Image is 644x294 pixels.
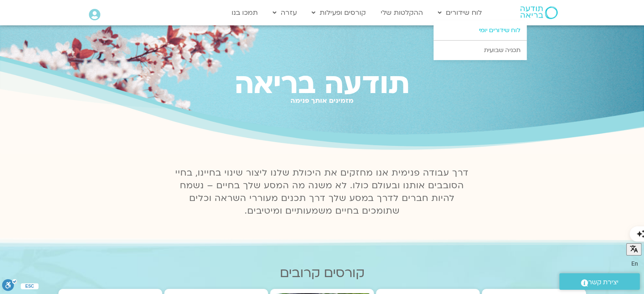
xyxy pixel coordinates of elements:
a: לוח שידורים יומי [434,21,527,40]
a: עזרה [268,5,301,21]
span: יצירת קשר [588,277,619,288]
a: יצירת קשר [559,273,640,290]
a: תמכו בנו [227,5,262,21]
h2: קורסים קרובים [58,266,586,280]
img: תודעה בריאה [520,6,558,19]
a: קורסים ופעילות [307,5,370,21]
a: תכניה שבועית [434,41,527,60]
a: לוח שידורים [434,5,486,21]
p: דרך עבודה פנימית אנו מחזקים את היכולת שלנו ליצור שינוי בחיינו, בחיי הסובבים אותנו ובעולם כולו. לא... [171,167,474,217]
a: ההקלטות שלי [376,5,427,21]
